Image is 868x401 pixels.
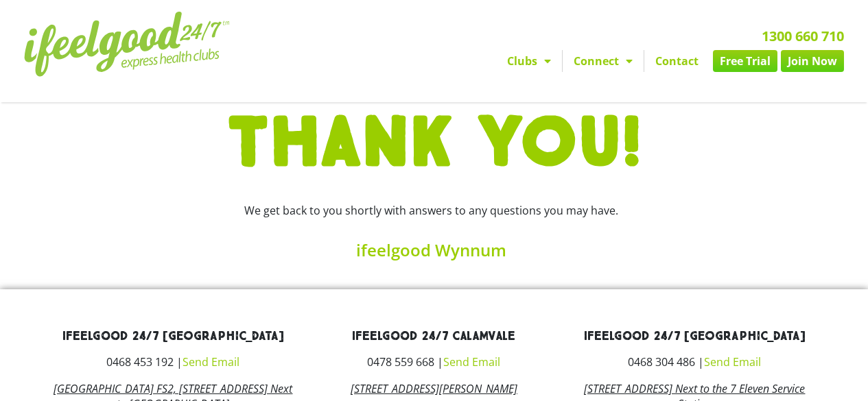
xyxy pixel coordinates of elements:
[351,381,517,396] a: [STREET_ADDRESS][PERSON_NAME]
[54,356,294,367] h3: 0468 453 192 |
[762,27,844,45] a: 1300 660 710
[713,50,777,72] a: Free Trial
[7,109,861,179] h1: THANK YOU!
[563,50,644,72] a: Connect
[443,354,500,369] a: Send Email
[183,354,239,369] a: Send Email
[180,202,682,219] p: We get back to you shortly with answers to any questions you may have.
[781,50,844,72] a: Join Now
[574,356,814,367] h3: 0468 304 486 |
[644,50,709,72] a: Contact
[352,328,515,344] a: ifeelgood 24/7 Calamvale
[62,328,284,344] a: ifeelgood 24/7 [GEOGRAPHIC_DATA]
[316,50,844,72] nav: Menu
[496,50,562,72] a: Clubs
[584,328,806,344] a: ifeelgood 24/7 [GEOGRAPHIC_DATA]
[704,354,761,369] a: Send Email
[314,356,554,367] h3: 0478 559 668 |
[180,242,682,258] h4: ifeelgood Wynnum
